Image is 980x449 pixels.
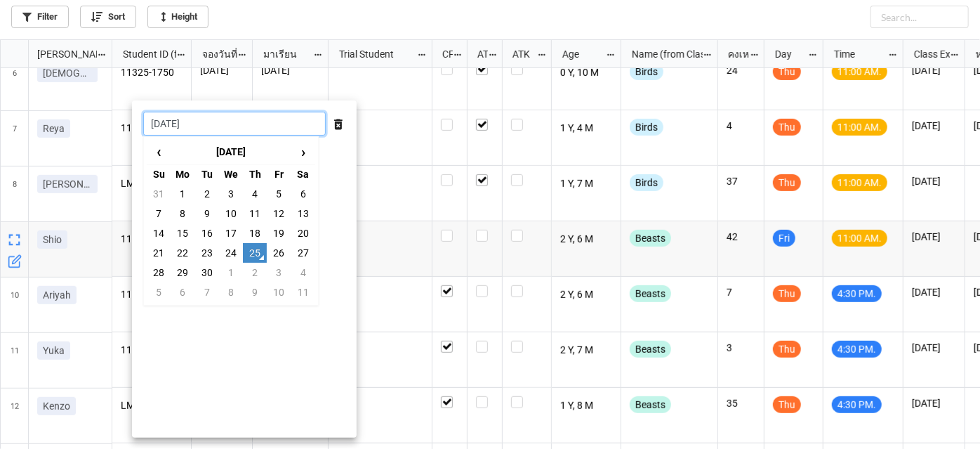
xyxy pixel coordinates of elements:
th: Th [243,164,267,184]
td: 4 [243,184,267,204]
td: 20 [291,223,315,243]
th: Tu [195,164,219,184]
td: 29 [171,263,194,282]
input: Date [143,112,326,136]
td: 16 [195,223,219,243]
th: Su [147,164,171,184]
td: 2 [243,263,267,282]
td: 28 [147,263,171,282]
td: 9 [195,204,219,223]
td: 5 [147,282,171,302]
td: 31 [147,184,171,204]
td: 14 [147,223,171,243]
td: 1 [171,184,194,204]
td: 3 [267,263,291,282]
td: 25 [243,243,267,263]
td: 21 [147,243,171,263]
td: 1 [219,263,243,282]
th: Sa [291,164,315,184]
td: 2 [195,184,219,204]
td: 13 [291,204,315,223]
td: 11 [243,204,267,223]
span: › [292,141,314,164]
td: 26 [267,243,291,263]
td: 6 [171,282,194,302]
td: 30 [195,263,219,282]
th: [DATE] [171,140,291,165]
td: 10 [267,282,291,302]
td: 8 [219,282,243,302]
td: 8 [171,204,194,223]
td: 24 [219,243,243,263]
td: 10 [219,204,243,223]
td: 11 [291,282,315,302]
td: 23 [195,243,219,263]
td: 12 [267,204,291,223]
td: 17 [219,223,243,243]
td: 6 [291,184,315,204]
th: Fr [267,164,291,184]
td: 7 [195,282,219,302]
td: 9 [243,282,267,302]
td: 4 [291,263,315,282]
td: 7 [147,204,171,223]
td: 19 [267,223,291,243]
span: ‹ [147,141,170,164]
td: 5 [267,184,291,204]
td: 27 [291,243,315,263]
th: We [219,164,243,184]
th: Mo [171,164,194,184]
td: 3 [219,184,243,204]
td: 15 [171,223,194,243]
td: 18 [243,223,267,243]
td: 22 [171,243,194,263]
